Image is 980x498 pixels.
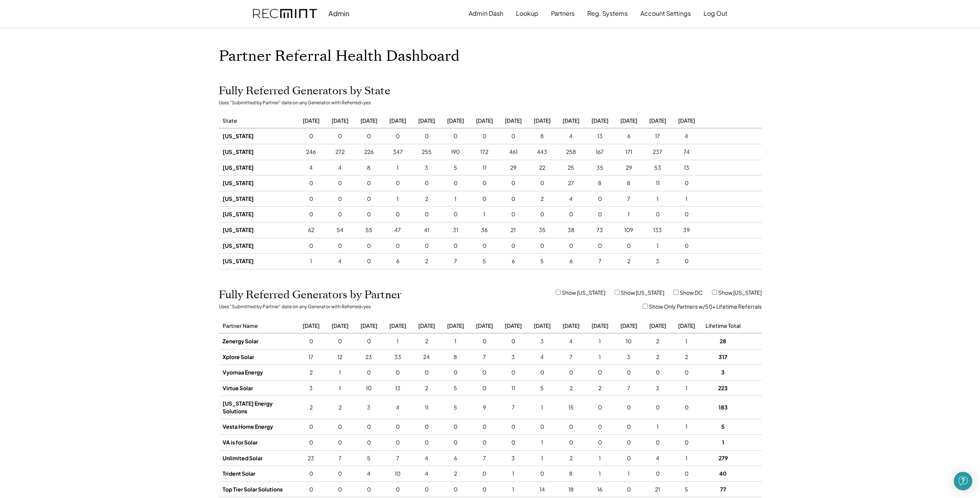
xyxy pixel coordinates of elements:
[646,117,669,124] div: [DATE]
[328,455,352,462] div: 7
[300,148,323,156] div: 246
[588,179,611,187] div: 8
[357,195,380,203] div: 0
[444,369,467,376] div: 0
[531,211,554,218] div: 0
[531,353,554,361] div: 4
[675,257,698,265] div: 0
[704,423,742,431] div: 5
[646,369,669,376] div: 0
[588,117,611,124] div: [DATE]
[675,322,698,329] div: [DATE]
[328,164,352,172] div: 4
[444,211,467,218] div: 0
[357,384,380,392] div: 10
[560,257,583,265] div: 6
[588,226,611,234] div: 73
[588,423,611,431] div: 0
[415,242,438,250] div: 0
[675,439,698,446] div: 0
[328,338,352,345] div: 0
[588,257,611,265] div: 7
[502,384,525,392] div: 11
[357,179,380,187] div: 0
[223,423,294,431] div: Vesta Home Energy
[300,353,323,361] div: 17
[357,404,380,411] div: 3
[502,242,525,250] div: 0
[954,472,972,490] div: Open Intercom Messenger
[219,304,371,310] div: Uses "Submitted by Partner" date on any Generator with Referred=yes
[675,117,698,124] div: [DATE]
[588,211,611,218] div: 0
[300,423,323,431] div: 0
[473,322,496,329] div: [DATE]
[502,117,525,124] div: [DATE]
[617,132,640,140] div: 6
[675,226,698,234] div: 39
[560,195,583,203] div: 4
[357,132,380,140] div: 0
[386,423,409,431] div: 0
[704,6,727,21] button: Log Out
[675,384,698,392] div: 1
[617,353,640,361] div: 3
[560,423,583,431] div: 0
[444,195,467,203] div: 1
[444,322,467,329] div: [DATE]
[502,148,525,156] div: 461
[415,353,438,361] div: 24
[444,439,467,446] div: 0
[502,132,525,140] div: 0
[516,6,538,21] button: Lookup
[415,195,438,203] div: 2
[531,338,554,345] div: 3
[588,164,611,172] div: 35
[386,369,409,376] div: 0
[560,179,583,187] div: 27
[357,164,380,172] div: 8
[473,148,496,156] div: 172
[588,404,611,411] div: 0
[675,195,698,203] div: 1
[219,85,390,98] h2: Fully Referred Generators by State
[560,226,583,234] div: 38
[386,384,409,392] div: 13
[328,322,352,329] div: [DATE]
[415,369,438,376] div: 0
[588,322,611,329] div: [DATE]
[444,179,467,187] div: 0
[386,117,409,124] div: [DATE]
[675,353,698,361] div: 2
[300,338,323,345] div: 0
[588,148,611,156] div: 167
[502,226,525,234] div: 21
[223,211,294,218] div: [US_STATE]
[223,179,294,187] div: [US_STATE]
[502,439,525,446] div: 0
[223,195,294,203] div: [US_STATE]
[588,242,611,250] div: 0
[357,338,380,345] div: 0
[588,384,611,392] div: 2
[560,322,583,329] div: [DATE]
[386,195,409,203] div: 1
[386,353,409,361] div: 33
[531,404,554,411] div: 1
[415,132,438,140] div: 0
[646,257,669,265] div: 3
[300,439,323,446] div: 0
[386,211,409,218] div: 0
[675,404,698,411] div: 0
[502,257,525,265] div: 6
[646,384,669,392] div: 3
[588,195,611,203] div: 0
[675,423,698,431] div: 1
[415,226,438,234] div: 41
[357,257,380,265] div: 0
[473,338,496,345] div: 0
[300,211,323,218] div: 0
[531,369,554,376] div: 0
[415,117,438,124] div: [DATE]
[646,195,669,203] div: 1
